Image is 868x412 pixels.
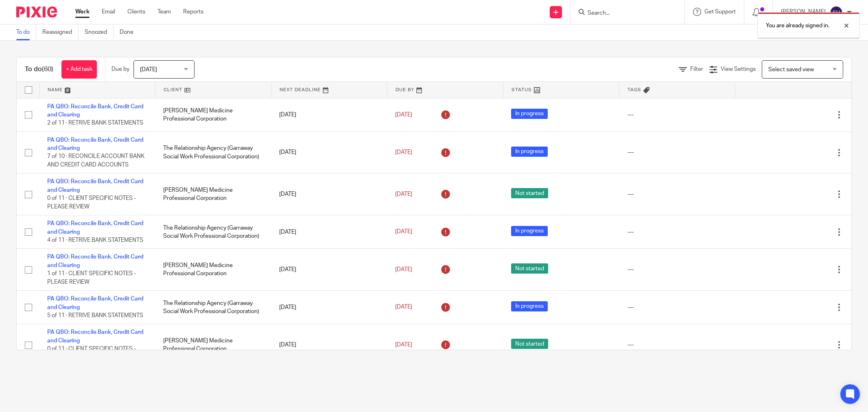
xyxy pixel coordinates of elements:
[395,112,412,118] span: [DATE]
[47,195,136,210] span: 0 of 11 · CLIENT SPECIFIC NOTES - PLEASE REVIEW
[47,137,143,151] a: PA QBO: Reconcile Bank, Credit Card and Clearing
[75,8,90,16] a: Work
[42,66,53,72] span: (60)
[183,8,203,16] a: Reports
[395,229,412,235] span: [DATE]
[102,8,115,16] a: Email
[47,254,143,268] a: PA QBO: Reconcile Bank, Credit Card and Clearing
[47,120,143,126] span: 2 of 11 · RETRIVE BANK STATEMENTS
[271,324,387,366] td: [DATE]
[271,291,387,324] td: [DATE]
[511,109,548,119] span: In progress
[511,339,548,349] span: Not started
[47,329,143,343] a: PA QBO: Reconcile Bank, Credit Card and Clearing
[47,104,143,118] a: PA QBO: Reconcile Bank, Credit Card and Clearing
[395,305,412,310] span: [DATE]
[155,98,271,131] td: [PERSON_NAME] Medicine Professional Corporation
[47,221,143,234] a: PA QBO: Reconcile Bank, Credit Card and Clearing
[627,111,727,119] div: ---
[47,296,143,310] a: PA QBO: Reconcile Bank, Credit Card and Clearing
[271,173,387,215] td: [DATE]
[16,7,57,18] img: Pixie
[511,226,548,236] span: In progress
[85,24,114,40] a: Snoozed
[155,131,271,173] td: The Relationship Agency (Garraway Social Work Professional Corporation)
[47,237,143,243] span: 4 of 11 · RETRIVE BANK STATEMENTS
[47,154,144,168] span: 7 of 10 · RECONCILE ACCOUNT BANK AND CREDIT CARD ACCOUNTS
[511,147,548,157] span: In progress
[16,24,36,40] a: To do
[830,6,843,19] img: svg%3E
[627,190,727,198] div: ---
[271,215,387,249] td: [DATE]
[690,66,703,72] span: Filter
[112,65,129,73] p: Due by
[511,188,548,198] span: Not started
[42,24,79,40] a: Reassigned
[157,8,171,16] a: Team
[395,149,412,155] span: [DATE]
[627,265,727,274] div: ---
[627,148,727,156] div: ---
[271,131,387,173] td: [DATE]
[395,191,412,197] span: [DATE]
[47,271,136,285] span: 1 of 11 · CLIENT SPECIFIC NOTES - PLEASE REVIEW
[627,228,727,236] div: ---
[395,267,412,272] span: [DATE]
[627,303,727,311] div: ---
[120,24,140,40] a: Done
[47,346,136,360] span: 0 of 11 · CLIENT SPECIFIC NOTES - PLEASE REVIEW
[395,342,412,348] span: [DATE]
[271,249,387,291] td: [DATE]
[61,60,97,79] a: + Add task
[155,291,271,324] td: The Relationship Agency (Garraway Social Work Professional Corporation)
[627,341,727,349] div: ---
[271,98,387,131] td: [DATE]
[47,313,143,318] span: 5 of 11 · RETRIVE BANK STATEMENTS
[140,67,157,72] span: [DATE]
[127,8,145,16] a: Clients
[155,215,271,249] td: The Relationship Agency (Garraway Social Work Professional Corporation)
[766,22,829,30] p: You are already signed in.
[511,301,548,311] span: In progress
[511,263,548,274] span: Not started
[25,65,53,74] h1: To do
[155,249,271,291] td: [PERSON_NAME] Medicine Professional Corporation
[768,67,814,72] span: Select saved view
[721,66,756,72] span: View Settings
[627,88,641,92] span: Tags
[155,324,271,366] td: [PERSON_NAME] Medicine Professional Corporation
[155,173,271,215] td: [PERSON_NAME] Medicine Professional Corporation
[47,179,143,193] a: PA QBO: Reconcile Bank, Credit Card and Clearing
